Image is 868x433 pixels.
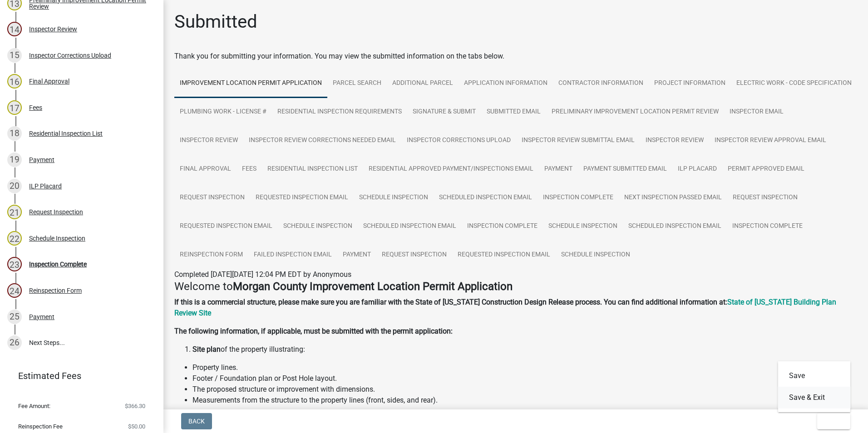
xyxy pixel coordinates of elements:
[7,22,22,36] div: 14
[174,241,248,270] a: Reinspection Form
[546,98,724,127] a: Preliminary Improvement Location Permit Review
[174,126,243,155] a: Inspector Review
[174,327,453,335] strong: The following information, if applicable, must be submitted with the permit application:
[174,270,351,279] span: Completed [DATE][DATE] 12:04 PM EDT by Anonymous
[248,241,337,270] a: Failed Inspection Email
[174,69,327,98] a: Improvement Location Permit Application
[7,367,149,385] a: Estimated Fees
[7,335,22,350] div: 26
[354,183,434,212] a: Schedule Inspection
[243,126,401,155] a: Inspector Review Corrections Needed Email
[817,413,850,429] button: Exit
[125,403,145,409] span: $366.30
[623,212,727,241] a: Scheduled Inspection Email
[233,280,513,293] strong: Morgan County Improvement Location Permit Application
[18,403,50,409] span: Fee Amount:
[29,183,62,189] div: ILP Placard
[7,153,22,167] div: 19
[337,241,376,270] a: Payment
[7,48,22,63] div: 15
[192,384,857,395] li: The proposed structure or improvement with dimensions.
[29,104,42,111] div: Fees
[539,155,578,184] a: Payment
[722,155,810,184] a: Permit Approved Email
[640,126,709,155] a: Inspector Review
[174,51,857,62] div: Thank you for submitting your information. You may view the submitted information on the tabs below.
[358,212,462,241] a: Scheduled Inspection Email
[29,287,82,294] div: Reinspection Form
[727,212,808,241] a: Inspection Complete
[778,387,851,408] button: Save & Exit
[434,183,538,212] a: Scheduled Inspection Email
[174,298,836,317] a: State of [US_STATE] Building Plan Review Site
[553,69,649,98] a: Contractor Information
[538,183,619,212] a: Inspection Complete
[7,126,22,141] div: 18
[174,11,257,33] h1: Submitted
[376,241,452,270] a: Request Inspection
[29,26,77,32] div: Inspector Review
[192,406,857,417] li: Location and measurement to existing septic tank and fingers.
[7,179,22,193] div: 20
[824,418,838,425] span: Exit
[7,231,22,246] div: 22
[327,69,387,98] a: Parcel search
[29,261,87,267] div: Inspection Complete
[174,280,857,293] h4: Welcome to
[462,212,543,241] a: Inspection Complete
[29,157,54,163] div: Payment
[516,126,640,155] a: Inspector Review Submittal Email
[778,365,851,387] button: Save
[649,69,731,98] a: Project Information
[29,209,83,215] div: Request Inspection
[128,423,145,429] span: $50.00
[29,78,69,84] div: Final Approval
[727,183,803,212] a: Request Inspection
[174,183,250,212] a: Request Inspection
[731,69,857,98] a: Electric Work - Code Specification
[363,155,539,184] a: Residential Approved Payment/Inspections Email
[192,345,221,354] strong: Site plan
[29,235,85,241] div: Schedule Inspection
[174,98,272,127] a: Plumbing Work - License #
[192,373,857,384] li: Footer / Foundation plan or Post Hole layout.
[250,183,354,212] a: Requested Inspection Email
[29,130,103,137] div: Residential Inspection List
[262,155,363,184] a: Residential Inspection List
[181,413,212,429] button: Back
[724,98,789,127] a: Inspector Email
[174,155,237,184] a: Final Approval
[778,361,851,412] div: Exit
[188,418,205,425] span: Back
[407,98,481,127] a: Signature & Submit
[578,155,672,184] a: Payment Submitted Email
[29,314,54,320] div: Payment
[174,212,278,241] a: Requested Inspection Email
[192,344,857,355] li: of the property illustrating:
[387,69,459,98] a: ADDITIONAL PARCEL
[556,241,636,270] a: Schedule Inspection
[7,74,22,89] div: 16
[278,212,358,241] a: Schedule Inspection
[7,100,22,115] div: 17
[672,155,722,184] a: ILP Placard
[272,98,407,127] a: Residential Inspection Requirements
[237,155,262,184] a: Fees
[174,298,727,306] strong: If this is a commercial structure, please make sure you are familiar with the State of [US_STATE]...
[459,69,553,98] a: Application Information
[452,241,556,270] a: Requested Inspection Email
[709,126,832,155] a: Inspector Review Approval Email
[192,395,857,406] li: Measurements from the structure to the property lines (front, sides, and rear).
[7,205,22,219] div: 21
[401,126,516,155] a: Inspector Corrections Upload
[619,183,727,212] a: Next Inspection Passed Email
[7,283,22,298] div: 24
[481,98,546,127] a: Submitted Email
[29,52,111,59] div: Inspector Corrections Upload
[543,212,623,241] a: Schedule Inspection
[18,423,63,429] span: Reinspection Fee
[7,310,22,324] div: 25
[7,257,22,271] div: 23
[192,362,857,373] li: Property lines.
